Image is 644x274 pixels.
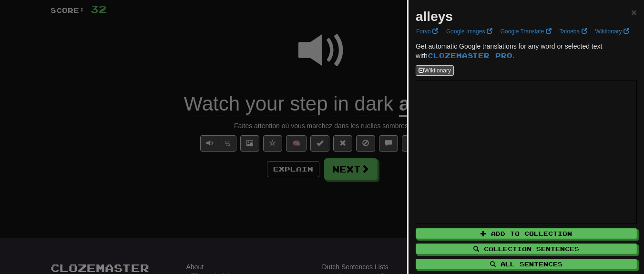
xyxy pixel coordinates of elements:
a: Clozemaster Pro [428,51,512,60]
a: Forvo [413,26,441,37]
button: Collection Sentences [416,244,637,254]
p: Get automatic Google translations for any word or selected text with . [416,41,637,61]
button: Wiktionary [416,65,454,76]
strong: alleys [416,9,453,24]
a: Tatoeba [557,26,590,37]
span: × [631,7,637,18]
button: Add to Collection [416,228,637,239]
a: Google Images [443,26,495,37]
a: Google Translate [498,26,554,37]
button: All Sentences [416,259,637,269]
button: Close [631,7,637,17]
a: Wiktionary [593,26,632,37]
